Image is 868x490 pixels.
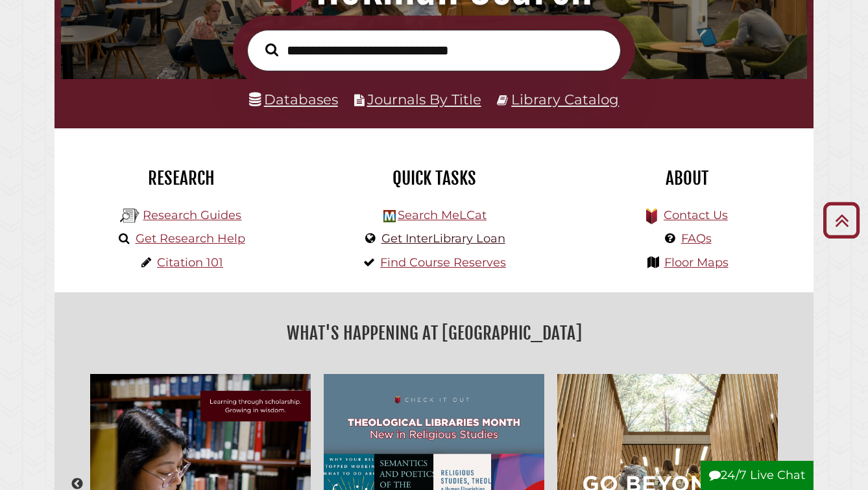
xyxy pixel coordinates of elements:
a: Research Guides [143,208,241,222]
i: Search [265,43,278,56]
a: Search MeLCat [398,208,487,222]
a: Back to Top [818,209,865,231]
a: Get Research Help [136,231,245,246]
img: Hekman Library Logo [383,210,396,222]
h2: Research [64,167,298,189]
a: Library Catalog [511,91,619,108]
a: Databases [249,91,338,108]
a: Contact Us [664,208,728,222]
a: Get InterLibrary Loan [381,231,505,246]
img: Hekman Library Logo [120,206,139,226]
a: Find Course Reserves [380,255,506,270]
a: FAQs [681,231,712,246]
a: Citation 101 [157,255,223,270]
h2: Quick Tasks [317,167,551,189]
h2: About [570,167,804,189]
h2: What's Happening at [GEOGRAPHIC_DATA] [64,318,804,348]
a: Floor Maps [664,255,729,270]
button: Search [259,40,285,60]
a: Journals By Title [367,91,481,108]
